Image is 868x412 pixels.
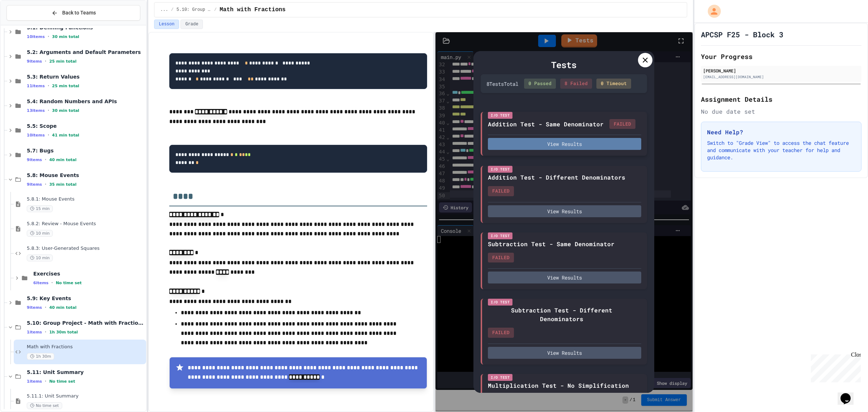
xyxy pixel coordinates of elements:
[707,139,855,161] p: Switch to "Grade View" to access the chat feature and communicate with your teacher for help and ...
[524,79,556,89] div: 0 Passed
[27,369,145,375] span: 5.11: Unit Summary
[3,3,50,46] div: Chat with us now!Close
[27,98,145,105] span: 5.4: Random Numbers and APIs
[488,381,629,390] div: Multiplication Test - No Simplification
[49,182,76,187] span: 35 min total
[596,79,631,89] div: 0 Timeout
[27,245,145,252] span: 5.8.3: User-Generated Squares
[701,107,861,116] div: No due date set
[27,182,42,187] span: 9 items
[27,34,45,39] span: 10 items
[56,281,82,285] span: No time set
[49,305,76,310] span: 40 min total
[27,196,145,202] span: 5.8.1: Mouse Events
[48,132,49,138] span: •
[49,330,78,335] span: 1h 30m total
[707,128,855,136] h3: Need Help?
[33,270,145,277] span: Exercises
[48,108,49,113] span: •
[45,304,46,310] span: •
[27,205,53,212] span: 15 min
[27,305,42,310] span: 9 items
[171,7,174,13] span: /
[45,157,46,163] span: •
[488,120,604,129] div: Addition Test - Same Denominator
[176,7,211,13] span: 5.10: Group Project - Math with Fractions
[27,230,53,237] span: 10 min
[27,320,145,326] span: 5.10: Group Project - Math with Fractions
[27,59,42,64] span: 9 items
[49,157,76,162] span: 40 min total
[45,329,46,335] span: •
[52,108,79,113] span: 30 min total
[27,330,42,335] span: 1 items
[27,255,53,261] span: 10 min
[220,5,285,14] span: Math with Fractions
[27,123,145,129] span: 5.5: Scope
[33,281,48,285] span: 6 items
[180,20,203,29] button: Grade
[27,379,42,384] span: 1 items
[154,20,179,29] button: Lesson
[49,59,76,64] span: 25 min total
[488,374,512,381] div: I/O Test
[27,221,145,227] span: 5.8.2: Review - Mouse Events
[45,58,46,64] span: •
[48,83,49,89] span: •
[62,9,96,17] span: Back to Teams
[701,51,861,62] h2: Your Progress
[52,84,79,88] span: 25 min total
[488,166,512,173] div: I/O Test
[488,299,512,306] div: I/O Test
[488,205,641,217] button: View Results
[7,5,140,21] button: Back to Teams
[700,3,723,20] div: My Account
[701,29,783,39] h1: APCSP F25 - Block 3
[27,393,145,399] span: 5.11.1: Unit Summary
[560,79,592,89] div: 8 Failed
[703,67,859,74] div: [PERSON_NAME]
[45,181,46,187] span: •
[488,272,641,283] button: View Results
[52,133,79,138] span: 41 min total
[27,84,45,88] span: 11 items
[808,352,861,382] iframe: chat widget
[481,58,647,71] div: Tests
[488,232,512,239] div: I/O Test
[45,378,46,384] span: •
[27,172,145,178] span: 5.8: Mouse Events
[488,240,614,248] div: Subtraction Test - Same Denominator
[27,73,145,80] span: 5.3: Return Values
[27,353,54,360] span: 1h 30m
[27,133,45,138] span: 10 items
[51,280,53,286] span: •
[486,80,518,88] div: 8 Test s Total
[27,108,45,113] span: 13 items
[160,7,168,13] span: ...
[609,119,635,129] div: FAILED
[48,34,49,39] span: •
[488,328,514,338] div: FAILED
[27,49,145,55] span: 5.2: Arguments and Default Parameters
[27,295,145,302] span: 5.9: Key Events
[703,74,859,80] div: [EMAIL_ADDRESS][DOMAIN_NAME]
[214,7,217,13] span: /
[488,138,641,150] button: View Results
[488,306,635,323] div: Subtraction Test - Different Denominators
[27,344,145,350] span: Math with Fractions
[488,173,625,182] div: Addition Test - Different Denominators
[488,112,512,119] div: I/O Test
[27,402,62,409] span: No time set
[701,94,861,104] h2: Assignment Details
[488,347,641,359] button: View Results
[838,383,861,405] iframe: chat widget
[52,34,79,39] span: 30 min total
[27,147,145,154] span: 5.7: Bugs
[27,157,42,162] span: 9 items
[488,186,514,196] div: FAILED
[49,379,75,384] span: No time set
[488,253,514,263] div: FAILED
